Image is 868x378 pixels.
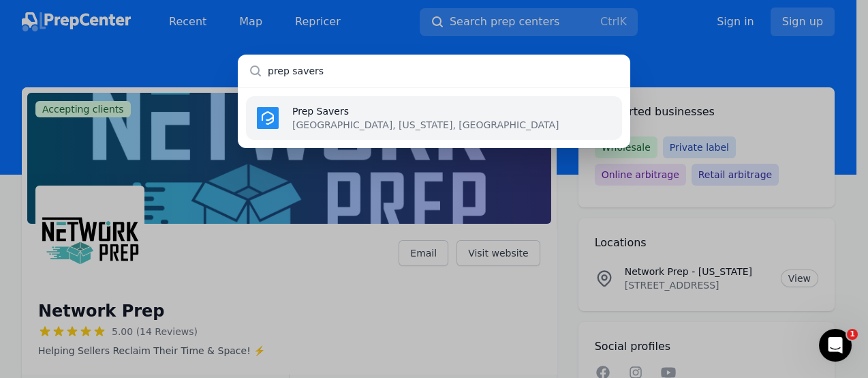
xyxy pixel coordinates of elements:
[257,107,279,129] img: Prep Savers
[292,104,559,118] p: Prep Savers
[238,55,630,87] input: Search prep centers...
[292,118,559,132] p: [GEOGRAPHIC_DATA], [US_STATE], [GEOGRAPHIC_DATA]
[847,329,858,340] span: 1
[819,329,852,362] iframe: Intercom live chat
